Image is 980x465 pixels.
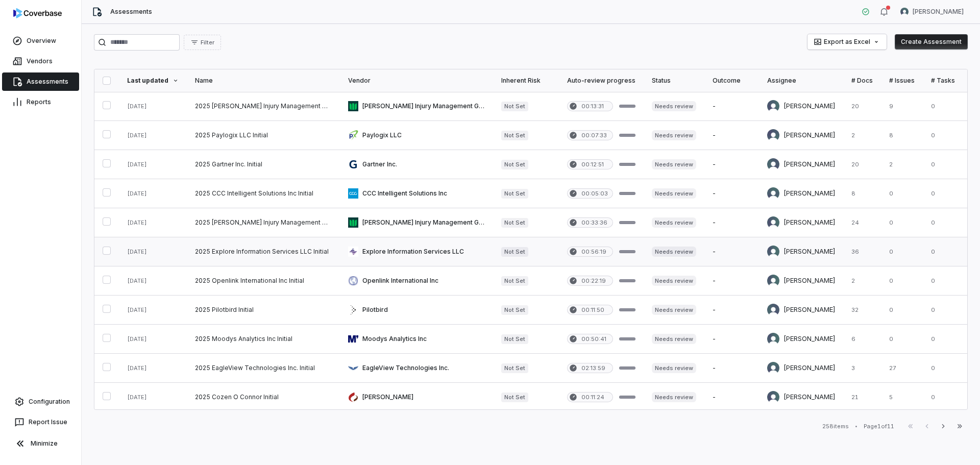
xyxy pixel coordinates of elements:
[931,77,955,85] div: # Tasks
[889,77,915,85] div: # Issues
[767,129,779,141] img: Anita Ritter avatar
[195,77,332,85] div: Name
[704,325,759,354] td: -
[127,77,179,85] div: Last updated
[713,77,751,85] div: Outcome
[704,92,759,121] td: -
[767,362,779,374] img: Chadd Myers avatar
[201,39,214,46] span: Filter
[4,433,77,454] button: Minimize
[895,34,968,50] button: Create Assessment
[184,35,221,50] button: Filter
[4,413,77,431] button: Report Issue
[704,296,759,325] td: -
[2,32,79,50] a: Overview
[864,423,894,430] div: Page 1 of 11
[704,237,759,266] td: -
[807,34,887,50] button: Export as Excel
[855,423,857,430] div: •
[652,77,696,85] div: Status
[704,121,759,150] td: -
[767,158,779,170] img: Melanie Lorent avatar
[704,266,759,296] td: -
[110,8,152,16] span: Assessments
[767,187,779,200] img: Chadd Myers avatar
[2,93,79,111] a: Reports
[501,77,551,85] div: Inherent Risk
[767,216,779,229] img: REKHA KOTHANDARAMAN avatar
[767,391,779,403] img: REKHA KOTHANDARAMAN avatar
[2,52,79,70] a: Vendors
[2,72,79,91] a: Assessments
[894,4,970,19] button: Nic Weilbacher avatar[PERSON_NAME]
[348,77,485,85] div: Vendor
[767,77,835,85] div: Assignee
[851,77,873,85] div: # Docs
[704,208,759,237] td: -
[704,354,759,383] td: -
[704,179,759,208] td: -
[767,275,779,287] img: Sean Wozniak avatar
[704,383,759,412] td: -
[900,8,909,16] img: Nic Weilbacher avatar
[704,150,759,179] td: -
[567,77,635,85] div: Auto-review progress
[767,304,779,316] img: Melanie Lorent avatar
[13,8,62,18] img: logo-D7KZi-bG.svg
[767,100,779,112] img: REKHA KOTHANDARAMAN avatar
[4,393,77,411] a: Configuration
[913,8,964,16] span: [PERSON_NAME]
[822,423,849,430] div: 258 items
[767,246,779,258] img: Sean Wozniak avatar
[767,333,779,345] img: Sean Wozniak avatar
